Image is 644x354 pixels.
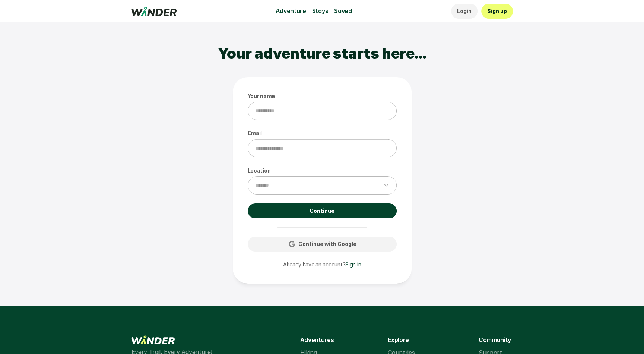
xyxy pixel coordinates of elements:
[334,6,352,16] p: Saved
[310,207,334,215] p: Continue
[300,335,334,345] p: Adventures
[283,260,361,269] p: Already have an account?
[99,44,546,62] h2: Your adventure starts here…
[481,4,513,19] a: Sign up
[298,240,356,248] p: Continue with Google
[345,261,361,268] a: Sign in
[451,4,478,19] a: Login
[312,6,328,16] p: Stays
[248,129,397,137] p: Email
[487,7,507,15] p: Sign up
[388,335,409,345] p: Explore
[276,6,306,16] p: Adventure
[248,203,397,218] a: Continue
[479,335,511,345] p: Community
[248,176,389,195] select: Location
[248,167,397,175] p: Location
[248,92,397,100] p: Your name
[248,102,397,120] input: Your name
[457,7,472,15] p: Login
[248,139,397,157] input: Email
